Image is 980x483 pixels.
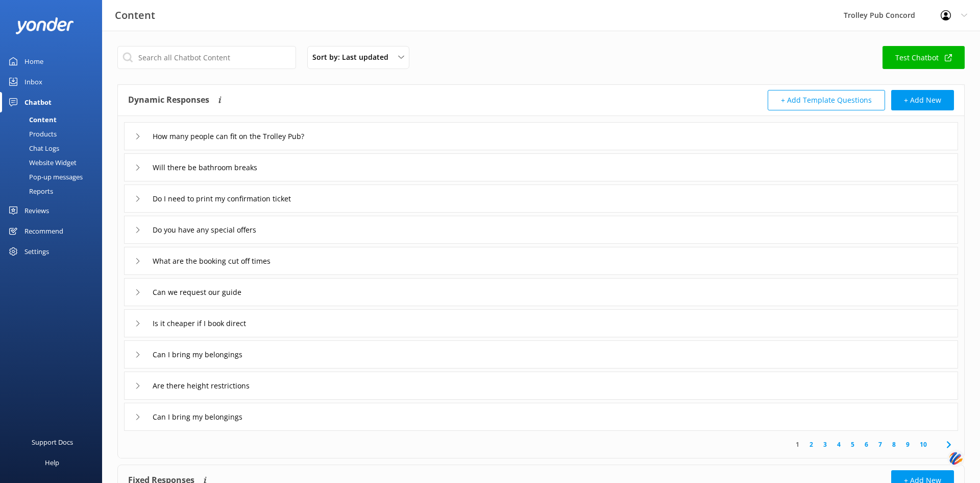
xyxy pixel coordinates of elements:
[901,440,915,449] a: 9
[6,184,53,198] div: Reports
[6,155,77,170] div: Website Widget
[6,170,102,184] a: Pop-up messages
[24,200,49,221] div: Reviews
[873,440,887,449] a: 7
[887,440,901,449] a: 8
[128,90,209,110] h4: Dynamic Responses
[6,127,57,141] div: Products
[791,440,804,449] a: 1
[6,184,102,198] a: Reports
[846,440,860,449] a: 5
[24,92,52,112] div: Chatbot
[804,440,818,449] a: 2
[24,51,43,72] div: Home
[860,440,873,449] a: 6
[947,449,965,468] img: svg+xml;base64,PHN2ZyB3aWR0aD0iNDQiIGhlaWdodD0iNDQiIHZpZXdCb3g9IjAgMCA0NCA0NCIgZmlsbD0ibm9uZSIgeG...
[6,112,57,127] div: Content
[832,440,846,449] a: 4
[768,90,885,110] button: + Add Template Questions
[6,155,102,170] a: Website Widget
[818,440,832,449] a: 3
[115,7,155,24] h3: Content
[24,221,63,241] div: Recommend
[6,141,102,155] a: Chat Logs
[891,90,954,110] button: + Add New
[883,46,965,69] a: Test Chatbot
[6,141,59,155] div: Chat Logs
[117,46,296,69] input: Search all Chatbot Content
[45,452,59,473] div: Help
[15,17,74,34] img: yonder-white-logo.png
[6,127,102,141] a: Products
[915,440,932,449] a: 10
[24,241,49,262] div: Settings
[6,112,102,127] a: Content
[312,52,395,63] span: Sort by: Last updated
[24,72,42,92] div: Inbox
[6,170,83,184] div: Pop-up messages
[32,432,73,452] div: Support Docs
